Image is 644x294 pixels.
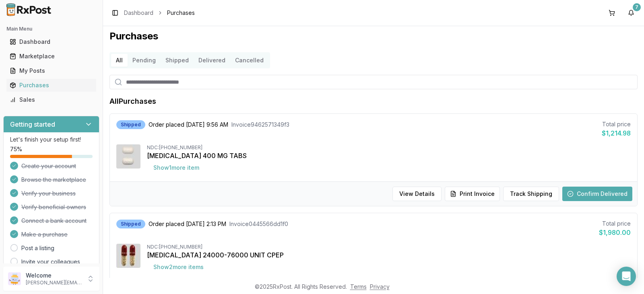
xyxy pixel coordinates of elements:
button: Purchases [3,79,99,92]
span: Create your account [21,162,76,170]
div: $1,980.00 [599,228,631,237]
button: Shipped [161,54,194,67]
button: Cancelled [230,54,268,67]
h1: All Purchases [109,96,156,107]
button: Sales [3,93,99,106]
div: [MEDICAL_DATA] 24000-76000 UNIT CPEP [147,250,631,260]
button: Confirm Delivered [562,187,632,201]
a: Invite your colleagues [21,258,80,266]
a: Dashboard [6,35,96,49]
span: Order placed [DATE] 2:13 PM [149,220,226,228]
button: Track Shipping [503,187,559,201]
span: Order placed [DATE] 9:56 AM [149,121,228,129]
p: Let's finish your setup first! [10,136,93,144]
button: Pending [128,54,161,67]
div: Shipped [116,220,145,228]
div: Sales [10,96,93,104]
button: Print Invoice [445,187,500,201]
button: Marketplace [3,50,99,63]
button: Dashboard [3,35,99,48]
a: Terms [350,283,367,290]
div: Total price [602,120,631,128]
button: View Details [392,187,442,201]
a: Marketplace [6,49,96,64]
span: Invoice 9462571349f3 [231,121,289,129]
button: My Posts [3,64,99,77]
button: Delivered [194,54,230,67]
button: Show2more items [147,260,210,274]
div: $1,214.98 [602,128,631,138]
a: Privacy [370,283,390,290]
div: 7 [633,3,641,11]
button: Show1more item [147,160,206,175]
span: 75 % [10,145,22,153]
span: Verify beneficial owners [21,203,86,211]
h3: Getting started [10,119,55,129]
nav: breadcrumb [124,9,195,17]
span: Make a purchase [21,230,68,238]
a: Purchases [6,78,96,93]
div: Open Intercom Messenger [617,267,636,286]
img: Multaq 400 MG TABS [116,144,140,169]
button: All [111,54,128,67]
div: My Posts [10,67,93,75]
p: Welcome [26,271,82,280]
div: NDC: [PHONE_NUMBER] [147,244,631,250]
div: Purchases [10,81,93,89]
div: Marketplace [10,52,93,60]
div: Shipped [116,120,145,129]
img: Creon 24000-76000 UNIT CPEP [116,244,140,268]
a: Sales [6,93,96,107]
h2: Main Menu [6,26,96,32]
a: Dashboard [124,9,153,17]
h1: Purchases [109,30,638,43]
span: Invoice 0445566dd1f0 [229,220,288,228]
a: My Posts [6,64,96,78]
div: Dashboard [10,38,93,46]
a: Post a listing [21,244,54,252]
img: RxPost Logo [3,3,55,16]
span: Purchases [167,9,195,17]
span: Verify your business [21,189,76,197]
p: [PERSON_NAME][EMAIL_ADDRESS][DOMAIN_NAME] [26,280,82,286]
img: User avatar [8,272,21,285]
div: NDC: [PHONE_NUMBER] [147,144,631,151]
div: [MEDICAL_DATA] 400 MG TABS [147,151,631,160]
span: Browse the marketplace [21,176,86,184]
span: Connect a bank account [21,217,87,225]
button: 7 [625,6,638,19]
div: Total price [599,220,631,228]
